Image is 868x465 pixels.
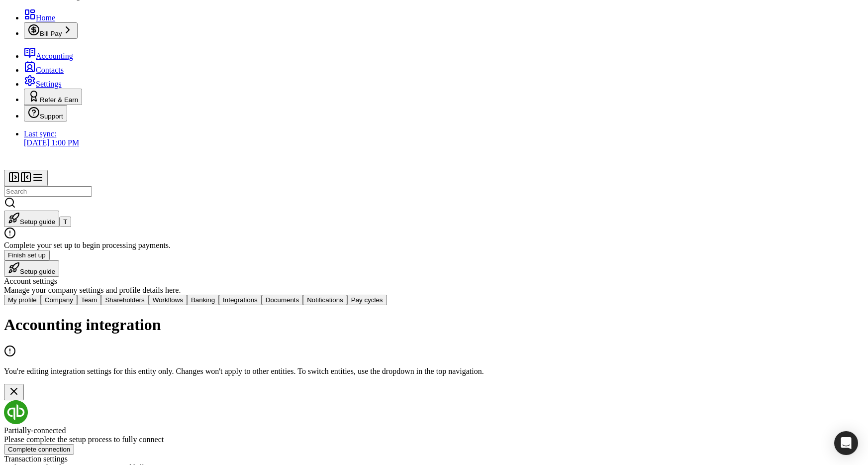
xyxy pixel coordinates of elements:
[41,295,77,305] button: Company
[24,66,64,74] a: Contacts
[24,13,55,22] a: Home
[4,295,864,305] nav: Tabs
[834,431,858,455] div: Open Intercom Messenger
[347,295,387,305] button: Pay cycles
[4,455,864,464] div: Transaction settings
[4,250,50,260] button: Finish set up
[36,80,62,88] span: Settings
[63,218,67,226] span: T
[36,52,73,60] span: Accounting
[4,435,864,444] div: Please complete the setup process to fully connect
[77,295,101,305] button: Team
[303,295,347,305] button: Notifications
[40,96,78,104] span: Refer & Earn
[4,426,864,435] div: Partially-connected
[187,295,219,305] button: Banking
[24,105,67,121] button: Support
[4,295,41,305] button: My profile
[4,260,59,277] button: Setup guide
[4,286,864,295] div: Manage your company settings and profile details here.
[262,295,303,305] button: Documents
[40,113,63,120] span: Support
[4,186,92,197] input: Search
[4,277,864,286] div: Account settings
[24,129,864,138] div: Last sync:
[4,241,864,250] div: Complete your set up to begin processing payments.
[149,295,187,305] button: Workflows
[4,211,59,227] button: Setup guide
[24,80,62,88] a: Settings
[24,22,78,39] button: Bill Pay
[4,316,864,334] h1: Accounting integration
[24,129,864,147] a: Last sync:[DATE] 1:00 PM
[101,295,148,305] button: Shareholders
[24,138,864,147] div: [DATE] 1:00 PM
[40,30,62,37] span: Bill Pay
[59,217,71,227] button: T
[4,444,74,455] button: Complete connection
[36,13,55,22] span: Home
[4,367,864,376] p: You're editing integration settings for this entity only. Changes won't apply to other entities. ...
[219,295,262,305] button: Integrations
[36,66,64,74] span: Contacts
[24,89,82,105] button: Refer & Earn
[24,52,73,60] a: Accounting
